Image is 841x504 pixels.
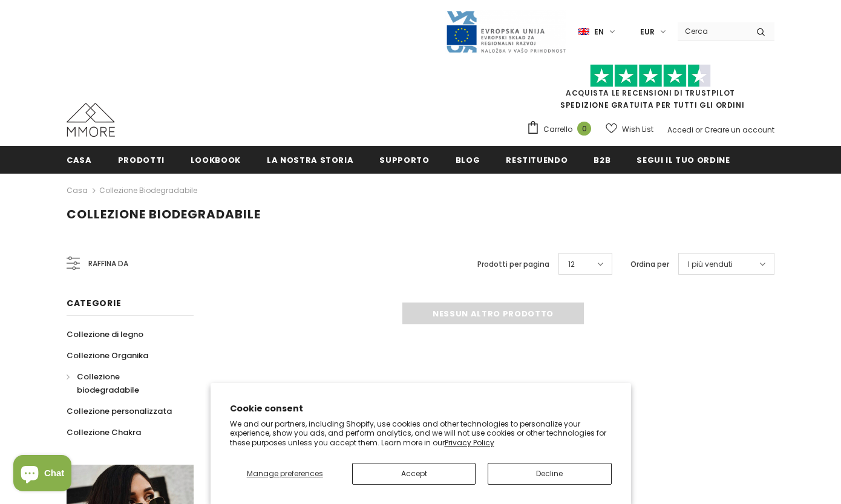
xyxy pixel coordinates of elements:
[10,455,75,494] inbox-online-store-chat: Shopify online store chat
[247,468,323,479] span: Manage preferences
[67,401,172,422] a: Collezione personalizzata
[445,10,566,54] img: Javni Razpis
[230,402,612,415] h2: Cookie consent
[445,26,566,36] a: Javni Razpis
[456,146,480,173] a: Blog
[636,154,730,166] span: Segui il tuo ordine
[688,258,733,270] span: I più venduti
[118,154,165,166] span: Prodotti
[594,146,610,173] a: B2B
[88,257,128,270] span: Raffina da
[578,27,589,37] img: i-lang-1.png
[506,154,568,166] span: Restituendo
[630,258,669,270] label: Ordina per
[543,123,572,136] span: Carrello
[67,146,92,173] a: Casa
[640,26,655,38] span: EUR
[267,154,353,166] span: La nostra storia
[352,463,476,485] button: Accept
[230,463,340,485] button: Manage preferences
[67,329,143,340] span: Collezione di legno
[379,146,429,173] a: supporto
[118,146,165,173] a: Prodotti
[477,258,549,270] label: Prodotti per pagina
[67,427,141,438] span: Collezione Chakra
[704,125,774,135] a: Creare un account
[636,146,730,173] a: Segui il tuo ordine
[67,154,92,166] span: Casa
[445,437,494,448] a: Privacy Policy
[590,64,711,88] img: Fidati di Pilot Stars
[67,405,172,417] span: Collezione personalizzata
[67,366,180,401] a: Collezione biodegradabile
[526,120,597,139] a: Carrello 0
[526,70,774,110] span: SPEDIZIONE GRATUITA PER TUTTI GLI ORDINI
[695,125,702,135] span: or
[77,371,139,396] span: Collezione biodegradabile
[67,422,141,443] a: Collezione Chakra
[99,185,197,195] a: Collezione biodegradabile
[678,22,747,40] input: Search Site
[594,26,604,38] span: en
[67,206,261,223] span: Collezione biodegradabile
[622,123,653,136] span: Wish List
[67,345,148,366] a: Collezione Organika
[606,119,653,140] a: Wish List
[667,125,693,135] a: Accedi
[191,154,241,166] span: Lookbook
[594,154,610,166] span: B2B
[67,350,148,361] span: Collezione Organika
[230,419,612,448] p: We and our partners, including Shopify, use cookies and other technologies to personalize your ex...
[568,258,575,270] span: 12
[67,297,121,309] span: Categorie
[267,146,353,173] a: La nostra storia
[577,122,591,136] span: 0
[456,154,480,166] span: Blog
[67,183,88,198] a: Casa
[566,88,735,98] a: Acquista le recensioni di TrustPilot
[488,463,611,485] button: Decline
[191,146,241,173] a: Lookbook
[67,103,115,137] img: Casi MMORE
[67,324,143,345] a: Collezione di legno
[379,154,429,166] span: supporto
[506,146,568,173] a: Restituendo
